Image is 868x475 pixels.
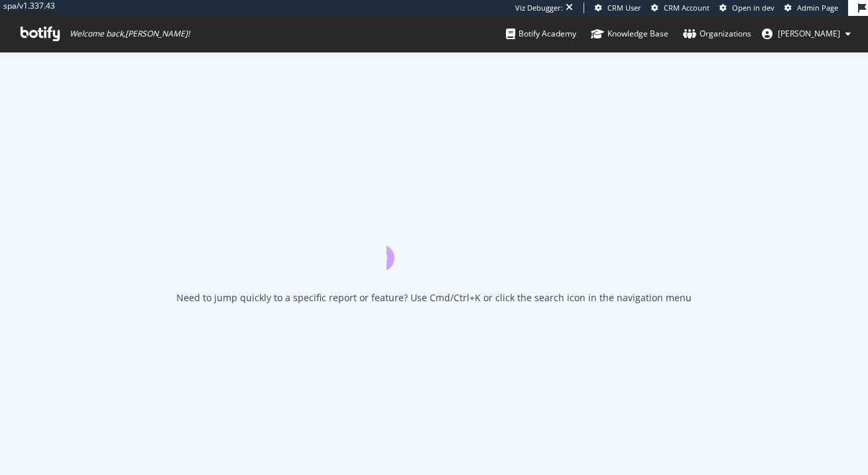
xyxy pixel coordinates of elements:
a: CRM User [595,3,641,13]
a: Botify Academy [506,16,576,52]
span: Open in dev [732,3,775,13]
button: [PERSON_NAME] [751,23,861,44]
span: Admin Page [797,3,838,13]
div: Botify Academy [506,27,576,40]
span: CRM User [607,3,641,13]
div: Organizations [683,27,751,40]
a: CRM Account [651,3,710,13]
div: Viz Debugger: [515,3,563,13]
span: adrianna [778,28,840,39]
div: animation [387,222,482,270]
div: Need to jump quickly to a specific report or feature? Use Cmd/Ctrl+K or click the search icon in ... [176,291,692,305]
a: Organizations [683,16,751,52]
div: Knowledge Base [591,27,668,40]
span: Welcome back, [PERSON_NAME] ! [70,29,190,39]
span: CRM Account [664,3,710,13]
a: Open in dev [719,3,775,13]
a: Knowledge Base [591,16,668,52]
a: Admin Page [784,3,838,13]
